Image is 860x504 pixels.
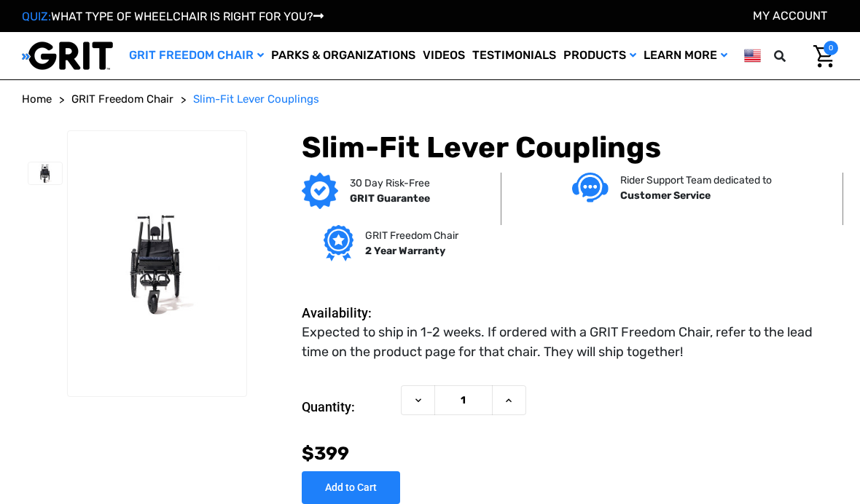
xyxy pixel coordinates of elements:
a: Account [753,9,827,23]
a: Testimonials [469,32,560,79]
img: Grit freedom [324,225,353,261]
p: Rider Support Team dedicated to [620,173,772,188]
strong: GRIT Guarantee [350,192,430,205]
a: Products [560,32,640,79]
a: Videos [419,32,469,79]
span: 0 [824,41,838,55]
dt: Availability: [302,303,394,323]
img: GRIT Guarantee [302,173,338,209]
label: Quantity: [302,385,394,429]
a: GRIT Freedom Chair [71,91,173,108]
img: Customer service [572,173,609,202]
p: GRIT Freedom Chair [365,228,458,243]
a: GRIT Freedom Chair [125,32,267,79]
img: Slim-Fit Lever Couplings [68,204,246,323]
span: $399 [302,443,349,464]
span: Home [22,92,52,106]
input: Add to Cart [302,471,400,504]
a: Parks & Organizations [267,32,419,79]
a: Cart with 0 items [802,41,838,71]
input: Search [795,41,802,71]
a: Learn More [640,32,731,79]
span: GRIT Freedom Chair [71,92,173,106]
p: 30 Day Risk-Free [350,176,430,191]
strong: Customer Service [620,189,711,202]
img: Slim-Fit Lever Couplings [28,162,62,184]
dd: Expected to ship in 1-2 weeks. If ordered with a GRIT Freedom Chair, refer to the lead time on th... [302,323,831,362]
img: us.png [744,47,761,65]
a: Home [22,91,52,108]
strong: 2 Year Warranty [365,245,445,257]
h1: Slim-Fit Lever Couplings [302,130,838,165]
span: QUIZ: [22,9,51,23]
a: QUIZ:WHAT TYPE OF WHEELCHAIR IS RIGHT FOR YOU? [22,9,324,23]
span: Slim-Fit Lever Couplings [193,92,319,106]
a: Slim-Fit Lever Couplings [193,91,319,108]
img: Cart [813,45,834,68]
img: GRIT All-Terrain Wheelchair and Mobility Equipment [22,41,113,71]
nav: Breadcrumb [22,91,838,108]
